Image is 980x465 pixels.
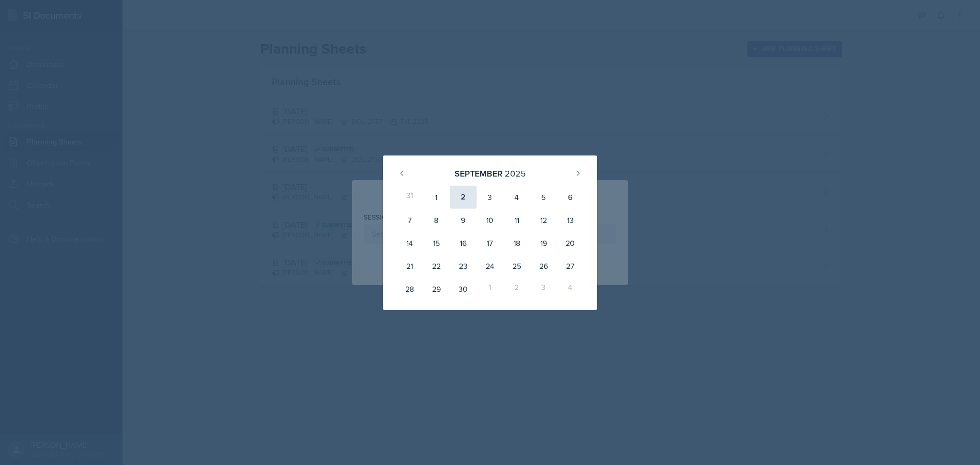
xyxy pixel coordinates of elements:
[423,277,450,300] div: 29
[503,209,530,232] div: 11
[396,255,423,277] div: 21
[450,255,477,277] div: 23
[423,209,450,232] div: 8
[477,255,503,277] div: 24
[557,209,584,232] div: 13
[530,209,557,232] div: 12
[505,167,526,180] div: 2025
[477,209,503,232] div: 10
[477,232,503,255] div: 17
[396,277,423,300] div: 28
[396,186,423,209] div: 31
[503,186,530,209] div: 4
[530,186,557,209] div: 5
[557,255,584,277] div: 27
[477,186,503,209] div: 3
[557,232,584,255] div: 20
[503,255,530,277] div: 25
[450,277,477,300] div: 30
[530,255,557,277] div: 26
[557,186,584,209] div: 6
[396,209,423,232] div: 7
[503,277,530,300] div: 2
[557,277,584,300] div: 4
[423,186,450,209] div: 1
[450,186,477,209] div: 2
[450,232,477,255] div: 16
[455,167,502,180] div: September
[423,232,450,255] div: 15
[450,209,477,232] div: 9
[477,277,503,300] div: 1
[530,232,557,255] div: 19
[503,232,530,255] div: 18
[396,232,423,255] div: 14
[530,277,557,300] div: 3
[423,255,450,277] div: 22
